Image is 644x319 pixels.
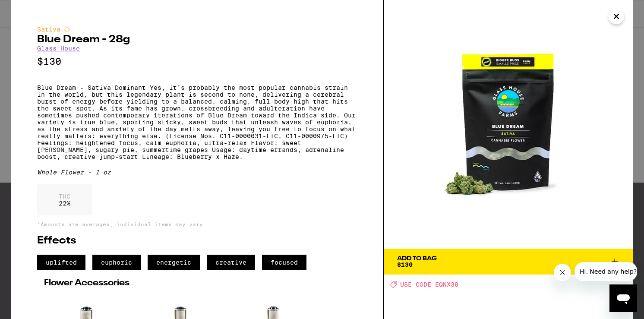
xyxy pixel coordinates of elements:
[63,26,70,33] img: sativaColor.svg
[262,255,306,270] span: focused
[397,261,413,268] span: $130
[609,9,624,24] button: Close
[37,221,357,227] p: *Amounts are averages, individual items may vary.
[37,56,357,67] p: $130
[554,264,571,281] iframe: Close message
[37,45,80,52] a: Glass House
[400,281,458,288] span: USE CODE EQNX30
[37,84,357,160] p: Blue Dream - Sativa Dominant Yes, it’s probably the most popular cannabis strain in the world, bu...
[575,262,637,281] iframe: Message from company
[384,249,633,275] button: Add To Bag$130
[37,255,85,270] span: uplifted
[92,255,141,270] span: euphoric
[37,169,357,176] div: Whole Flower - 1 oz
[148,255,200,270] span: energetic
[609,284,637,312] iframe: Button to launch messaging window
[37,236,357,246] h2: Effects
[397,256,437,262] div: Add To Bag
[37,184,92,215] div: 22 %
[37,35,357,45] h2: Blue Dream - 28g
[37,26,357,33] div: Sativa
[59,193,70,200] p: THC
[44,279,350,287] h2: Flower Accessories
[207,255,255,270] span: creative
